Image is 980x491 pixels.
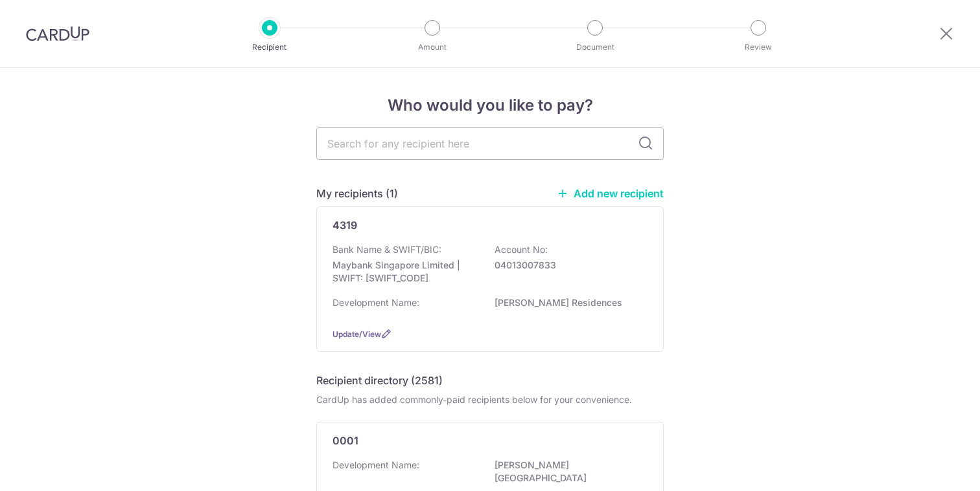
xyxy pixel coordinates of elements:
p: [PERSON_NAME][GEOGRAPHIC_DATA] [495,459,640,485]
h5: My recipients (1) [316,186,398,201]
h4: Who would you like to pay? [316,94,664,117]
a: Add new recipient [557,187,664,200]
div: CardUp has added commonly-paid recipients below for your convenience. [316,393,664,406]
input: Search for any recipient here [316,127,664,160]
p: Amount [384,41,480,54]
p: Bank Name & SWIFT/BIC: [332,243,441,256]
p: Review [710,41,806,54]
p: Development Name: [332,296,419,309]
p: Document [547,41,643,54]
p: [PERSON_NAME] Residences [495,296,640,309]
a: Update/View [332,329,381,339]
p: 0001 [332,433,358,448]
p: 4319 [332,217,357,233]
iframe: Opens a widget where you can find more information [896,452,967,485]
p: Development Name: [332,459,419,472]
p: Maybank Singapore Limited | SWIFT: [SWIFT_CODE] [332,259,478,285]
p: Recipient [222,41,318,54]
p: Account No: [495,243,548,256]
p: 04013007833 [495,259,640,272]
h5: Recipient directory (2581) [316,373,443,388]
img: CardUp [26,26,89,41]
